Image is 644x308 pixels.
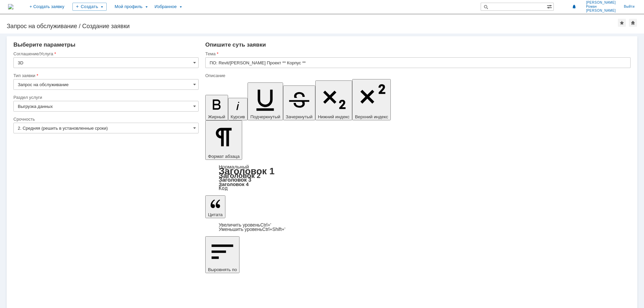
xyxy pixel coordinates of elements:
[250,114,280,119] span: Подчеркнутый
[205,236,239,273] button: Выровнять по
[629,19,637,27] div: Сделать домашней страницей
[586,1,616,5] span: [PERSON_NAME]
[219,222,271,228] a: Increase
[352,79,391,120] button: Верхний индекс
[208,212,223,217] span: Цитата
[13,52,197,56] div: Соглашение/Услуга
[262,227,285,232] span: Ctrl+Shift+'
[13,95,197,100] div: Раздел услуги
[547,3,553,9] span: Расширенный поиск
[205,95,228,120] button: Жирный
[231,114,245,119] span: Курсив
[7,23,618,29] div: Запрос на обслуживание / Создание заявки
[219,166,275,176] a: Заголовок 1
[283,85,315,120] button: Зачеркнутый
[260,222,271,228] span: Ctrl+'
[13,73,197,78] div: Тип заявки
[228,98,248,120] button: Курсив
[586,5,616,9] span: Роман
[8,4,13,9] a: Перейти на домашнюю страницу
[219,181,249,187] a: Заголовок 4
[13,42,75,48] span: Выберите параметры
[618,19,626,27] div: Добавить в избранное
[318,114,350,119] span: Нижний индекс
[205,73,629,78] div: Описание
[355,114,388,119] span: Верхний индекс
[315,80,353,120] button: Нижний индекс
[8,4,13,9] img: logo
[208,114,225,119] span: Жирный
[13,117,197,121] div: Срочность
[205,165,631,191] div: Формат абзаца
[586,9,616,13] span: [PERSON_NAME]
[219,227,285,232] a: Decrease
[72,3,107,11] div: Создать
[219,177,251,183] a: Заголовок 3
[219,164,249,170] a: Нормальный
[205,223,631,232] div: Цитата
[205,52,629,56] div: Тема
[219,185,228,191] a: Код
[208,267,237,272] span: Выровнять по
[205,42,266,48] span: Опишите суть заявки
[219,172,261,179] a: Заголовок 2
[208,154,239,159] span: Формат абзаца
[248,82,283,120] button: Подчеркнутый
[205,195,225,218] button: Цитата
[205,120,242,160] button: Формат абзаца
[286,114,313,119] span: Зачеркнутый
